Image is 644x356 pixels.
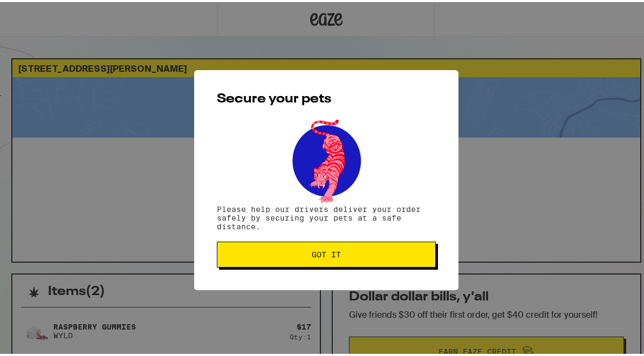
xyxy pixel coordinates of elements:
[217,203,436,229] p: Please help our drivers deliver your order safely by securing your pets at a safe distance.
[282,114,371,203] img: pets
[312,249,341,256] span: Got it
[6,8,78,16] span: Hi. Need any help?
[217,91,436,104] h2: Secure your pets
[217,239,436,265] button: Got it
